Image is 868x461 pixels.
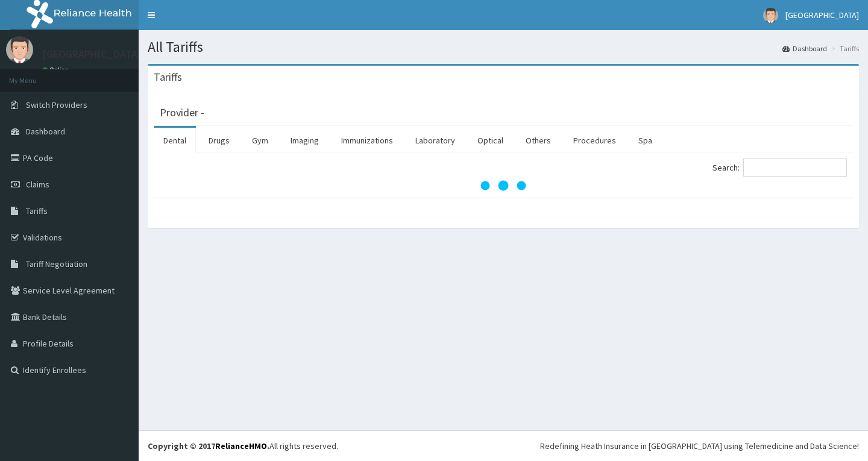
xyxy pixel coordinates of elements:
[763,8,778,23] img: User Image
[26,205,48,216] span: Tariffs
[42,66,71,74] a: Online
[26,99,87,110] span: Switch Providers
[479,162,527,210] svg: audio-loading
[154,128,196,153] a: Dental
[406,128,465,153] a: Laboratory
[26,259,87,269] span: Tariff Negotiation
[564,128,626,153] a: Procedures
[215,441,267,451] a: RelianceHMO
[26,179,49,190] span: Claims
[629,128,662,153] a: Spa
[148,441,269,451] strong: Copyright © 2017 .
[332,128,403,153] a: Immunizations
[540,440,859,452] div: Redefining Heath Insurance in [GEOGRAPHIC_DATA] using Telemedicine and Data Science!
[468,128,513,153] a: Optical
[242,128,278,153] a: Gym
[712,158,847,177] label: Search:
[160,107,204,118] h3: Provider -
[139,430,868,461] footer: All rights reserved.
[782,43,827,54] a: Dashboard
[26,126,65,137] span: Dashboard
[281,128,329,153] a: Imaging
[148,39,859,55] h1: All Tariffs
[516,128,561,153] a: Others
[154,72,182,83] h3: Tariffs
[6,36,33,63] img: User Image
[828,43,859,54] li: Tariffs
[743,158,847,177] input: Search:
[785,10,859,20] span: [GEOGRAPHIC_DATA]
[199,128,239,153] a: Drugs
[42,49,142,60] p: [GEOGRAPHIC_DATA]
